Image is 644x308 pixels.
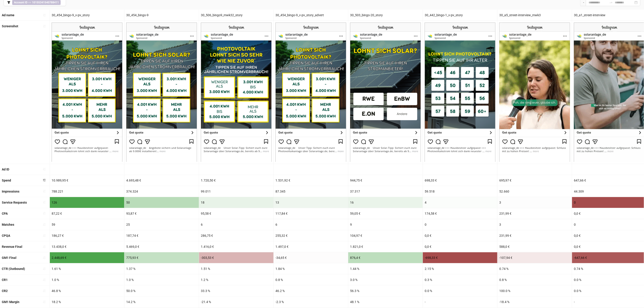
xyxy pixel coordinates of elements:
span: sort-ascending [43,256,46,259]
div: 95,58 € [199,208,273,219]
div: 59 [50,219,124,230]
div: 87.345 [274,186,348,197]
div: 30_454_bingo-9_v-pv_story [50,10,124,21]
div: 13.438,0 € [50,241,124,252]
div: 1.44 % [348,263,423,274]
div: 9 [348,219,423,230]
div: 100.0 % [497,285,572,296]
span: swap-right [609,1,613,4]
div: 0.3 % [423,274,497,285]
div: -107,94 € [497,252,572,263]
div: 1.0 % [124,274,199,285]
div: 104,97 € [348,230,423,241]
div: 30_454_bingo-9_v-pv_story_advert [274,10,348,21]
b: Spend [2,179,11,182]
b: Screenshot [2,24,18,28]
div: 695,97 € [497,175,572,186]
div: 187,74 € [124,230,199,241]
div: 46.8 % [50,285,124,296]
div: 99.011 [199,186,273,197]
div: 14.2 % [124,297,199,307]
span: sort-ascending [43,168,46,171]
img: Screenshot 120231219770890649 [350,23,421,162]
div: 4 [423,197,497,208]
div: 0.8 % [497,274,572,285]
span: sort-ascending [43,245,46,248]
span: filter [7,1,10,4]
div: 1.61 % [50,263,124,274]
div: 59.518 [423,186,497,197]
div: 0,0 € [423,230,497,241]
div: 1.497,0 € [274,241,348,252]
div: 588,0 € [497,241,572,252]
div: 30_503_bingo-20_story [348,10,423,21]
span: sort-ascending [43,14,46,17]
span: sort-ascending [43,212,46,215]
b: CTR (Outbound) [2,267,25,271]
b: Ad ID [2,168,9,171]
div: 174,58 € [423,208,497,219]
span: to [609,1,613,4]
b: CPA [2,212,8,215]
div: 255,32 € [274,230,348,241]
b: CR2 [2,289,8,293]
img: Screenshot 120231220978790649 [201,23,272,162]
span: sort-ascending [43,234,46,237]
div: 30_506_bingo9_mwk32_story [199,10,273,21]
div: 87,22 € [50,208,124,219]
img: Screenshot 120231219771030649 [52,23,122,162]
div: 944,75 € [348,175,423,186]
b: 10155341540788411 [32,1,59,4]
div: 1.531,92 € [274,175,348,186]
div: 231,99 € [497,230,572,241]
div: 775,93 € [124,252,199,263]
div: 18.2 % [50,297,124,307]
div: 374.324 [124,186,199,197]
span: sort-ascending [43,278,46,281]
div: -34,65 € [274,252,348,263]
div: -2.3 % [274,297,348,307]
div: 10.989,95 € [50,175,124,186]
div: 30_a5_street-interview_mwk3 [497,10,572,21]
div: 1.51 % [199,263,273,274]
span: sort-ascending [43,190,46,193]
div: 1.2 % [199,274,273,285]
div: 126 [50,197,124,208]
b: Account ID [14,1,28,4]
div: -698,33 € [423,252,497,263]
b: CPQA [2,234,10,237]
div: 30_454_bingo-9 [124,10,199,21]
div: 117,84 € [274,208,348,219]
div: 0.74 % [497,263,572,274]
div: 6 [199,219,273,230]
div: 18 [199,197,273,208]
div: 1.416,0 € [199,241,273,252]
span: sort-ascending [43,289,46,292]
div: 37.317 [348,186,423,197]
div: 1.821,0 € [348,241,423,252]
div: 1.720,50 € [199,175,273,186]
div: 25 [124,219,199,230]
div: 4.693,48 € [124,175,199,186]
div: 5.469,0 € [124,241,199,252]
b: CR1 [2,278,8,282]
div: 1.84 % [274,263,348,274]
span: sort-ascending [43,267,46,270]
div: 0,0 € [423,241,497,252]
div: 50 [124,197,199,208]
div: 48.1 % [348,297,423,307]
div: 3.0 % [348,274,423,285]
div: 3 [497,219,572,230]
span: sort-ascending [43,201,46,204]
img: Screenshot 120231219770900649 [275,23,346,162]
img: Screenshot 120231219770940649 [126,23,197,162]
div: 698,33 € [423,175,497,186]
div: 16 [348,197,423,208]
div: - [423,297,497,307]
div: 13 [274,197,348,208]
div: 1.0 % [50,274,124,285]
div: 286,75 € [199,230,273,241]
span: sort-ascending [43,223,46,226]
div: 0.8 % [274,274,348,285]
div: 50.0 % [124,285,199,296]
